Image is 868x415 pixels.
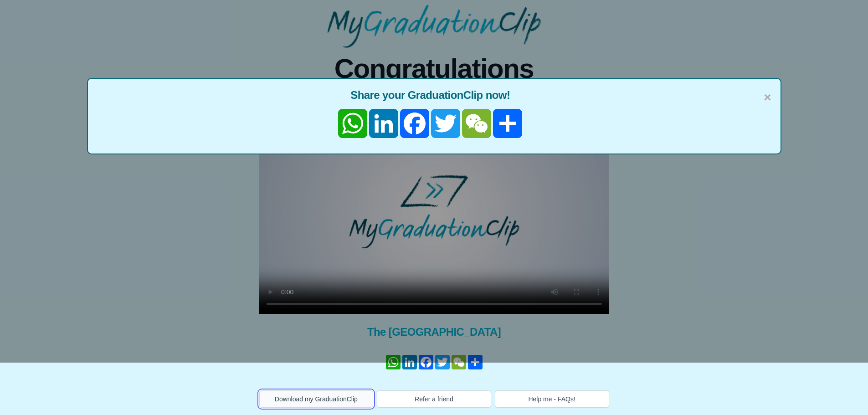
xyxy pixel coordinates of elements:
[259,390,374,408] button: Download my GraduationClip
[97,88,771,102] span: Share your GraduationClip now!
[461,109,492,138] a: WeChat
[764,88,771,107] span: ×
[377,390,491,408] button: Refer a friend
[368,109,399,138] a: LinkedIn
[399,109,430,138] a: Facebook
[492,109,523,138] a: Share
[495,390,609,408] button: Help me - FAQs!
[337,109,368,138] a: WhatsApp
[430,109,461,138] a: Twitter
